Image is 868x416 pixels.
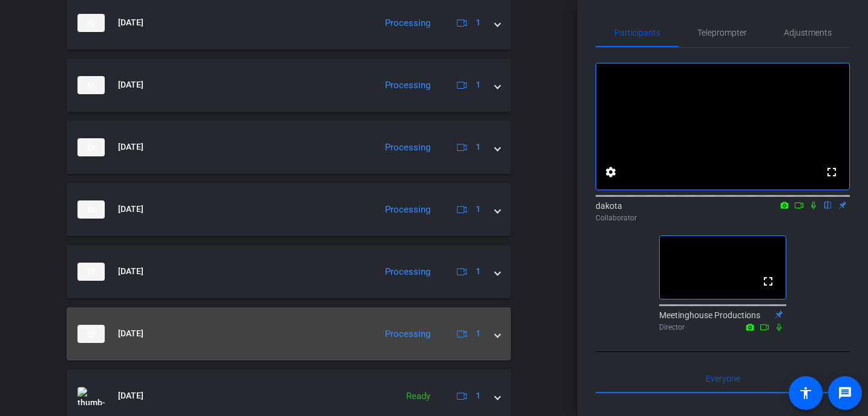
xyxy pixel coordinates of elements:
[798,386,813,400] mat-icon: accessibility
[67,307,511,360] mat-expansion-panel-header: thumb-nail[DATE]Processing1
[596,200,850,223] div: dakota
[821,199,835,210] mat-icon: flip
[77,76,105,94] img: thumb-nail
[77,263,105,281] img: thumb-nail
[118,141,143,153] span: [DATE]
[476,16,481,29] span: 1
[379,327,436,341] div: Processing
[379,78,436,92] div: Processing
[824,165,839,179] mat-icon: fullscreen
[659,322,786,333] div: Director
[118,265,143,278] span: [DATE]
[476,141,481,153] span: 1
[67,245,511,298] mat-expansion-panel-header: thumb-nail[DATE]Processing1
[118,327,143,340] span: [DATE]
[67,183,511,236] mat-expansion-panel-header: thumb-nail[DATE]Processing1
[476,327,481,340] span: 1
[67,121,511,174] mat-expansion-panel-header: thumb-nail[DATE]Processing1
[838,386,852,400] mat-icon: message
[77,138,105,156] img: thumb-nail
[659,309,786,333] div: Meetinghouse Productions
[118,78,143,91] span: [DATE]
[400,389,436,403] div: Ready
[379,16,436,30] div: Processing
[118,203,143,216] span: [DATE]
[379,141,436,155] div: Processing
[77,200,105,219] img: thumb-nail
[614,28,660,37] span: Participants
[603,165,618,179] mat-icon: settings
[379,265,436,279] div: Processing
[476,78,481,91] span: 1
[706,374,740,383] span: Everyone
[77,387,105,405] img: thumb-nail
[67,59,511,112] mat-expansion-panel-header: thumb-nail[DATE]Processing1
[476,265,481,278] span: 1
[379,203,436,217] div: Processing
[118,16,143,29] span: [DATE]
[476,203,481,216] span: 1
[596,213,850,223] div: Collaborator
[476,389,481,402] span: 1
[761,274,775,289] mat-icon: fullscreen
[77,325,105,343] img: thumb-nail
[118,389,143,402] span: [DATE]
[784,28,832,37] span: Adjustments
[697,28,747,37] span: Teleprompter
[77,14,105,32] img: thumb-nail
